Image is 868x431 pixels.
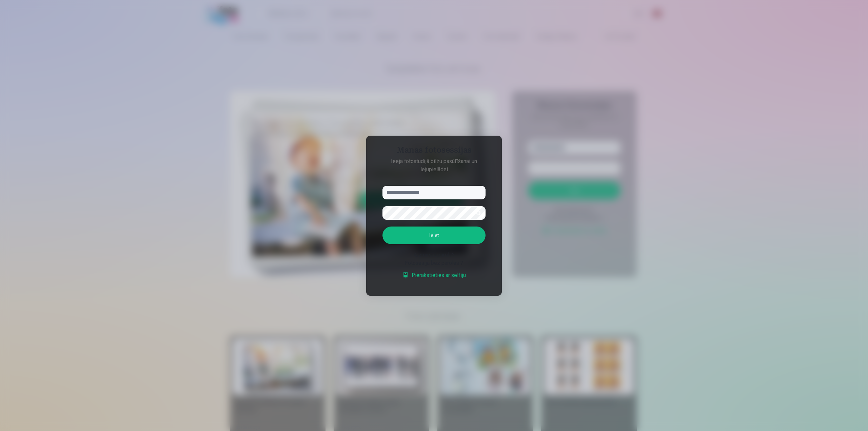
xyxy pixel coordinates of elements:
p: Ieeja fotostudijā bilžu pasūtīšanai un lejupielādei [376,157,492,174]
h4: Manas fotosessijas [376,145,492,157]
a: Pierakstieties ar selfiju [402,271,466,279]
div: Aizmirsāt paroli ? [382,251,486,259]
div: Fotosesija bez paroles ? [382,259,486,267]
button: Ieiet [382,227,486,244]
